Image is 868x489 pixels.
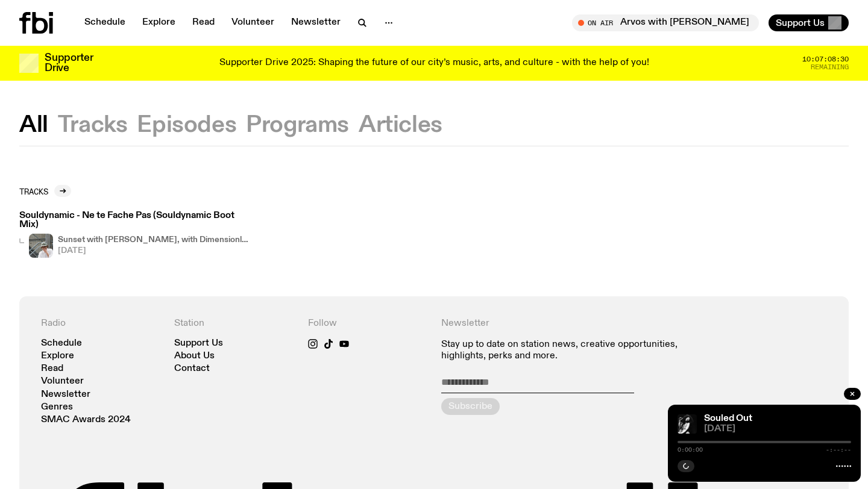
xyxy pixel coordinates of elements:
button: On AirArvos with [PERSON_NAME] [572,14,759,31]
a: Read [41,364,63,373]
h4: Radio [41,318,160,329]
button: Episodes [137,114,236,136]
a: Support Us [174,339,223,348]
a: Volunteer [41,377,84,386]
span: Remaining [811,64,849,70]
a: Explore [41,352,74,361]
a: Newsletter [284,14,348,31]
h4: Station [174,318,293,329]
button: Subscribe [441,398,500,415]
a: Read [185,14,222,31]
a: About Us [174,352,215,361]
a: Souldynamic - Ne te Fache Pas (Souldynamic Boot Mix)Sunset with [PERSON_NAME], with Dimensionless... [19,211,251,257]
span: 0:00:00 [678,447,703,453]
button: All [19,114,48,136]
span: -:--:-- [826,447,851,453]
h2: Tracks [19,187,48,196]
a: Genres [41,403,73,412]
button: Tracks [58,114,128,136]
a: Schedule [77,14,133,31]
a: Tracks [19,185,71,197]
a: Schedule [41,339,82,348]
span: 10:07:08:30 [802,56,849,63]
a: Newsletter [41,390,90,399]
p: Stay up to date on station news, creative opportunities, highlights, perks and more. [441,339,694,362]
h4: Sunset with [PERSON_NAME], with Dimensionless Unity [58,236,251,244]
a: Souled Out [704,414,752,423]
span: [DATE] [704,425,851,434]
button: Articles [359,114,442,136]
span: Support Us [776,17,825,28]
a: Volunteer [224,14,281,31]
button: Support Us [769,14,849,31]
h3: Souldynamic - Ne te Fache Pas (Souldynamic Boot Mix) [19,211,251,229]
h4: Newsletter [441,318,694,329]
a: SMAC Awards 2024 [41,416,131,425]
p: Supporter Drive 2025: Shaping the future of our city’s music, arts, and culture - with the help o... [219,58,649,69]
h4: Follow [308,318,427,329]
h3: Supporter Drive [45,53,93,73]
a: Explore [135,14,183,31]
button: Programs [246,114,349,136]
a: Contact [174,364,210,373]
span: [DATE] [58,247,251,255]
